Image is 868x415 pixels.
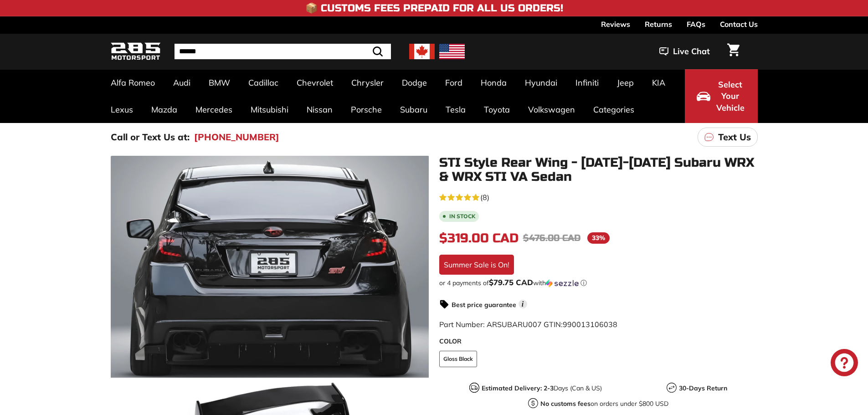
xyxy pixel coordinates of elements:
[439,255,514,275] div: Summer Sale is On!
[482,384,602,393] p: Days (Can & US)
[647,40,722,63] button: Live Chat
[546,279,579,287] img: Sezzle
[540,399,668,409] p: on orders under $800 USD
[102,96,142,123] a: Lexus
[102,69,164,96] a: Alfa Romeo
[566,69,608,96] a: Infiniti
[720,16,758,32] a: Contact Us
[482,384,554,392] strong: Estimated Delivery: 2-3
[439,156,758,184] h1: STI Style Rear Wing - [DATE]-[DATE] Subaru WRX & WRX STI VA Sedan
[342,96,391,123] a: Porsche
[480,192,489,203] span: (8)
[679,384,727,392] strong: 30-Days Return
[715,79,746,114] span: Select Your Vehicle
[111,41,161,62] img: Logo_285_Motorsport_areodynamics_components
[687,16,705,32] a: FAQs
[298,96,342,123] a: Nissan
[685,69,758,123] button: Select Your Vehicle
[608,69,643,96] a: Jeep
[186,96,241,123] a: Mercedes
[601,16,630,32] a: Reviews
[342,69,393,96] a: Chrysler
[489,277,533,287] span: $79.75 CAD
[437,96,475,123] a: Tesla
[718,130,751,144] p: Text Us
[563,320,617,329] span: 990013106038
[540,400,591,408] strong: No customs fees
[200,69,239,96] a: BMW
[439,337,758,346] label: COLOR
[828,349,861,379] inbox-online-store-chat: Shopify online store chat
[305,3,563,14] h4: 📦 Customs Fees Prepaid for All US Orders!
[439,320,617,329] span: Part Number: ARSUBARU007 GTIN:
[519,96,584,123] a: Volkswagen
[475,96,519,123] a: Toyota
[523,232,580,244] span: $476.00 CAD
[391,96,437,123] a: Subaru
[519,300,527,308] span: i
[241,96,298,123] a: Mitsubishi
[584,96,643,123] a: Categories
[673,46,710,57] span: Live Chat
[393,69,436,96] a: Dodge
[643,69,674,96] a: KIA
[722,36,745,67] a: Cart
[194,130,279,144] a: [PHONE_NUMBER]
[472,69,516,96] a: Honda
[164,69,200,96] a: Audi
[645,16,672,32] a: Returns
[439,231,519,246] span: $319.00 CAD
[439,191,758,203] a: 4.6 rating (8 votes)
[516,69,566,96] a: Hyundai
[587,232,610,244] span: 33%
[239,69,288,96] a: Cadillac
[288,69,342,96] a: Chevrolet
[142,96,186,123] a: Mazda
[439,278,758,287] div: or 4 payments of$79.75 CADwithSezzle Click to learn more about Sezzle
[698,128,758,147] a: Text Us
[449,214,475,219] b: In stock
[175,44,391,59] input: Search
[436,69,472,96] a: Ford
[111,130,190,144] p: Call or Text Us at:
[439,278,758,287] div: or 4 payments of with
[452,301,516,309] strong: Best price guarantee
